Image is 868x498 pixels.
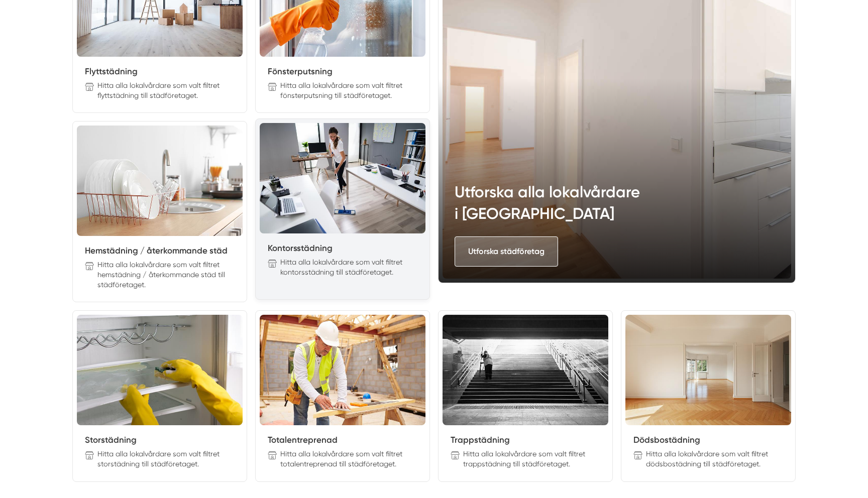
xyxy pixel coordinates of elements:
[633,435,700,445] a: Dödsbostädning
[97,80,235,100] p: Hitta alla lokalvårdare som valt filtret flyttstädning till städföretaget.
[443,315,608,425] img: Trappstädning
[97,449,235,469] p: Hitta alla lokalvårdare som valt filtret storstädning till städföretaget.
[85,66,138,76] a: Flyttstädning
[268,435,338,445] a: Totalentreprenad
[463,449,600,469] p: Hitta alla lokalvårdare som valt filtret trappstädning till städföretaget.
[268,66,333,76] a: Fönsterputsning
[451,435,510,445] a: Trappstädning
[85,435,137,445] a: Storstädning
[455,181,640,225] h3: Utforska alla lokalvårdare i [GEOGRAPHIC_DATA]
[646,449,783,469] p: Hitta alla lokalvårdare som valt filtret dödsbostädning till städföretaget.
[280,80,417,100] p: Hitta alla lokalvårdare som valt filtret fönsterputsning till städföretaget.
[85,245,228,256] a: Hemstädning / återkommande städ
[625,315,791,425] img: Dödsbostädning
[260,315,425,425] img: Totalentreprenad
[77,126,243,236] img: Hemstädning / återkommande städ
[455,236,558,266] a: Utforska städföretag
[280,449,417,469] p: Hitta alla lokalvårdare som valt filtret totalentreprenad till städföretaget.
[77,315,243,425] img: Storstädning
[280,257,417,277] p: Hitta alla lokalvårdare som valt filtret kontorsstädning till städföretaget.
[260,123,425,233] img: Kontorsstädning
[97,260,235,290] p: Hitta alla lokalvårdare som valt filtret hemstädning / återkommande städ till städföretaget.
[268,243,333,253] a: Kontorsstädning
